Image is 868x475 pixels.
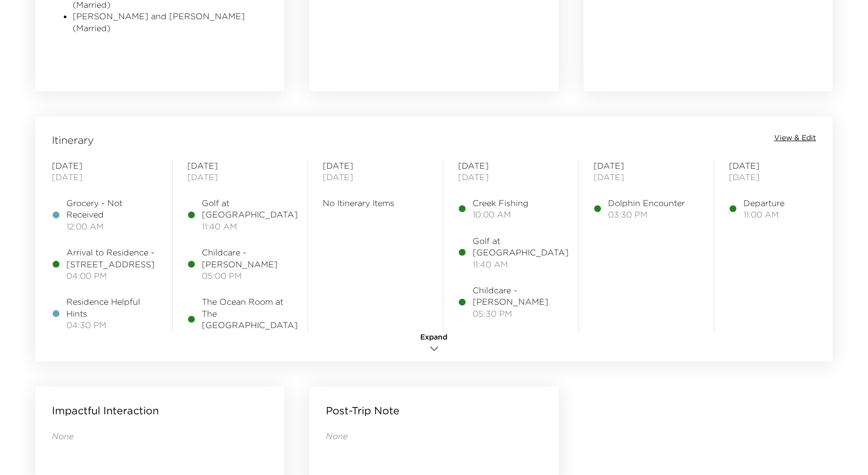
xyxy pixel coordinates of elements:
span: Dolphin Encounter [608,197,685,209]
span: Golf at [GEOGRAPHIC_DATA] [202,197,298,221]
span: [DATE] [458,160,564,171]
span: [DATE] [594,171,699,183]
span: [DATE] [323,171,429,183]
button: View & Edit [774,133,816,143]
span: [DATE] [729,160,835,171]
p: None [52,430,268,442]
span: 12:00 AM [66,221,158,232]
span: Childcare - [PERSON_NAME] [202,247,293,270]
span: Grocery - Not Received [66,197,158,221]
button: Expand [408,332,460,357]
span: Childcare - [PERSON_NAME] [473,284,564,308]
span: 10:00 AM [473,209,529,220]
span: [DATE] [323,160,429,171]
span: Expand [421,332,448,343]
span: 05:00 PM [202,270,293,281]
span: [DATE] [187,171,293,183]
span: 11:40 AM [202,221,298,232]
span: 05:30 PM [473,308,564,319]
span: [DATE] [52,171,158,183]
span: Itinerary [52,133,94,147]
span: [DATE] [52,160,158,171]
span: Creek Fishing [473,197,529,209]
span: Golf at [GEOGRAPHIC_DATA] [473,235,569,259]
span: [DATE] [594,160,699,171]
p: Impactful Interaction [52,403,159,418]
span: 11:00 AM [743,209,784,220]
span: Departure [743,197,784,209]
span: 04:00 PM [66,270,158,281]
p: None [326,430,542,442]
span: [DATE] [458,171,564,183]
span: [DATE] [187,160,293,171]
p: Post-Trip Note [326,403,399,418]
span: Residence Helpful Hints [66,296,158,319]
span: 11:40 AM [473,259,569,270]
span: 03:30 PM [608,209,685,220]
span: No Itinerary Items [323,197,429,209]
span: The Ocean Room at The [GEOGRAPHIC_DATA] [202,296,298,331]
span: [DATE] [729,171,835,183]
span: 04:30 PM [66,319,158,331]
span: Arrival to Residence - [STREET_ADDRESS] [66,247,158,270]
li: [PERSON_NAME] and [PERSON_NAME] (Married) [73,10,268,34]
span: 06:00 PM [202,331,298,343]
